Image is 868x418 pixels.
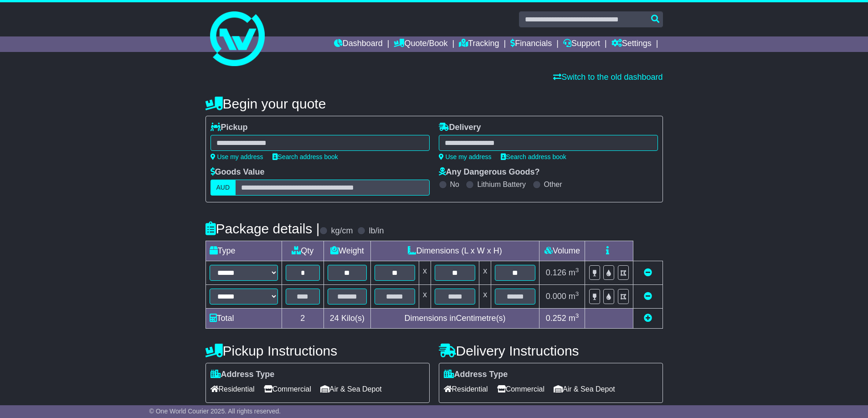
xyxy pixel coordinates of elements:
label: lb/in [369,226,384,236]
span: Residential [211,382,255,396]
span: m [569,314,579,323]
label: Address Type [444,370,508,380]
td: 2 [282,309,324,329]
td: Weight [324,241,371,261]
label: kg/cm [331,226,353,236]
span: 0.252 [546,314,566,323]
a: Search address book [501,153,566,160]
h4: Delivery Instructions [439,343,663,358]
a: Switch to the old dashboard [553,72,663,82]
span: m [569,268,579,277]
span: Air & Sea Depot [554,382,615,396]
h4: Begin your quote [205,96,663,111]
label: Goods Value [211,167,265,177]
label: Other [544,180,562,189]
a: Use my address [439,153,492,160]
label: No [450,180,459,189]
td: Total [205,309,282,329]
span: 0.000 [546,292,566,301]
td: x [479,285,491,309]
sup: 3 [575,312,579,319]
sup: 3 [575,267,579,274]
a: Remove this item [644,292,652,301]
label: Address Type [211,370,275,380]
h4: Package details | [205,221,320,236]
a: Financials [510,36,552,52]
span: m [569,292,579,301]
td: x [479,261,491,285]
a: Add new item [644,314,652,323]
td: x [419,261,431,285]
a: Quote/Book [394,36,447,52]
td: Kilo(s) [324,309,371,329]
a: Dashboard [334,36,383,52]
label: Any Dangerous Goods? [439,167,540,177]
span: 0.126 [546,268,566,277]
td: Volume [539,241,585,261]
h4: Pickup Instructions [205,343,430,358]
span: Air & Sea Depot [320,382,382,396]
a: Tracking [459,36,499,52]
label: Delivery [439,123,481,133]
span: Residential [444,382,488,396]
td: Qty [282,241,324,261]
td: Dimensions in Centimetre(s) [370,309,539,329]
label: Pickup [211,123,248,133]
a: Support [563,36,600,52]
label: Lithium Battery [477,180,526,189]
td: Type [205,241,282,261]
a: Settings [611,36,652,52]
a: Use my address [211,153,263,160]
span: 24 [330,314,339,323]
sup: 3 [575,290,579,297]
td: x [419,285,431,309]
span: © One World Courier 2025. All rights reserved. [149,408,281,415]
span: Commercial [497,382,544,396]
span: Commercial [264,382,311,396]
td: Dimensions (L x W x H) [370,241,539,261]
label: AUD [211,180,236,196]
a: Search address book [272,153,338,160]
a: Remove this item [644,268,652,277]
